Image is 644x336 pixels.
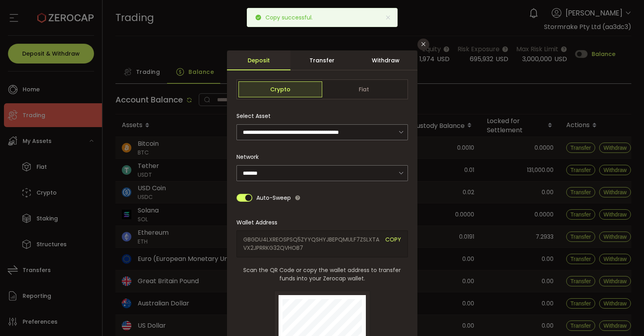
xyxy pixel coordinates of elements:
button: Close [417,39,429,50]
span: Scan the QR Code or copy the wallet address to transfer funds into your Zerocap wallet. [236,266,408,283]
span: Fiat [322,81,406,97]
label: Select Asset [236,112,275,120]
p: Copy successful. [265,15,319,20]
span: COPY [385,236,401,252]
span: Crypto [238,81,322,97]
iframe: Chat Widget [604,298,644,336]
div: Deposit [227,50,290,70]
span: GBGDU4LXREOSPSQ5ZYYQSHYJBEPQMULF7ZSLXTAVX2JPRRKG32QVHOB7 [243,236,379,252]
div: Withdraw [354,50,417,70]
div: Transfer [290,50,354,70]
label: Network [236,153,263,161]
label: Wallet Address [236,218,282,226]
span: Auto-Sweep [256,190,291,206]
